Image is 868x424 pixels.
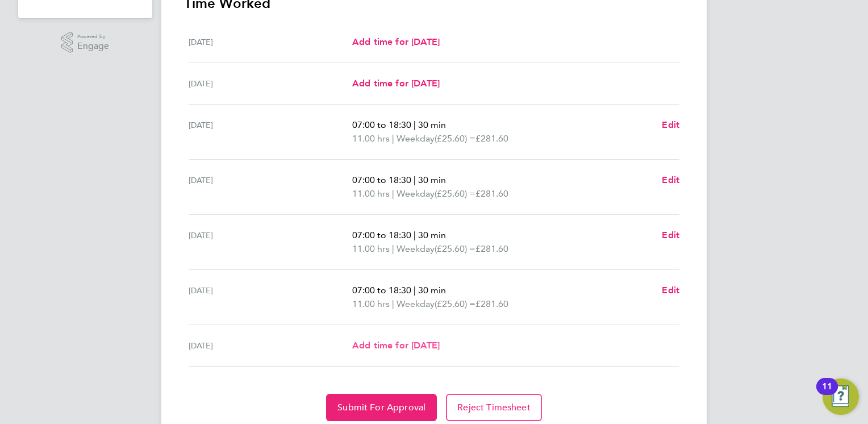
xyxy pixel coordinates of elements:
[414,285,416,296] span: |
[326,394,437,421] button: Submit For Approval
[475,298,508,309] span: £281.60
[77,41,109,51] span: Engage
[662,228,679,242] a: Edit
[418,230,446,240] span: 30 min
[662,119,679,130] span: Edit
[397,242,435,256] span: Weekday
[352,36,440,47] span: Add time for [DATE]
[418,174,446,185] span: 30 min
[352,77,440,90] a: Add time for [DATE]
[662,230,679,240] span: Edit
[435,133,475,144] span: (£25.60) =
[352,339,440,352] a: Add time for [DATE]
[392,298,394,309] span: |
[189,35,352,49] div: [DATE]
[397,187,435,201] span: Weekday
[475,133,508,144] span: £281.60
[414,119,416,130] span: |
[189,228,352,256] div: [DATE]
[352,133,390,144] span: 11.00 hrs
[475,243,508,254] span: £281.60
[457,402,531,413] span: Reject Timesheet
[662,285,679,296] span: Edit
[352,230,411,240] span: 07:00 to 18:30
[397,132,435,146] span: Weekday
[352,285,411,296] span: 07:00 to 18:30
[392,133,394,144] span: |
[414,230,416,240] span: |
[446,394,542,421] button: Reject Timesheet
[418,119,446,130] span: 30 min
[352,174,411,185] span: 07:00 to 18:30
[352,243,390,254] span: 11.00 hrs
[352,188,390,199] span: 11.00 hrs
[61,32,110,53] a: Powered byEngage
[189,77,352,90] div: [DATE]
[662,284,679,297] a: Edit
[77,32,109,41] span: Powered by
[435,188,475,199] span: (£25.60) =
[392,188,394,199] span: |
[352,298,390,309] span: 11.00 hrs
[435,243,475,254] span: (£25.60) =
[397,297,435,311] span: Weekday
[189,173,352,201] div: [DATE]
[418,285,446,296] span: 30 min
[662,174,679,185] span: Edit
[352,119,411,130] span: 07:00 to 18:30
[189,118,352,146] div: [DATE]
[822,386,832,401] div: 11
[823,379,859,415] button: Open Resource Center, 11 new notifications
[662,173,679,187] a: Edit
[352,78,440,89] span: Add time for [DATE]
[337,402,425,413] span: Submit For Approval
[189,339,352,352] div: [DATE]
[189,284,352,311] div: [DATE]
[435,298,475,309] span: (£25.60) =
[662,118,679,132] a: Edit
[414,174,416,185] span: |
[475,188,508,199] span: £281.60
[352,340,440,351] span: Add time for [DATE]
[352,35,440,49] a: Add time for [DATE]
[392,243,394,254] span: |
